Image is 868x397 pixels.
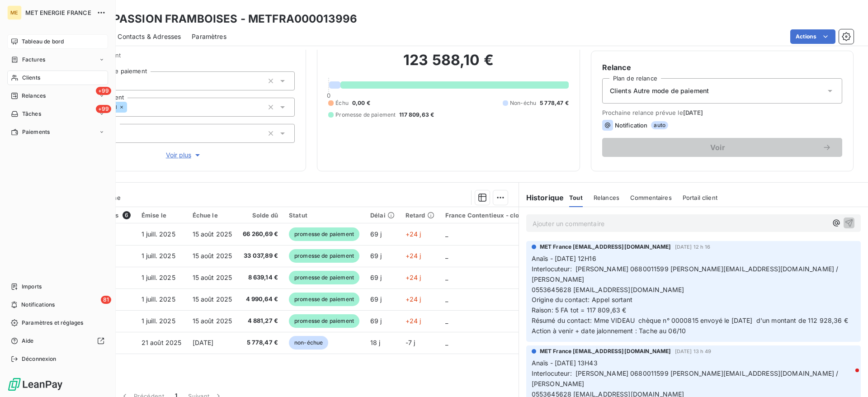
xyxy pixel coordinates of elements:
span: 1 juill. 2025 [142,274,175,281]
span: 15 août 2025 [193,317,232,325]
h2: 123 588,10 € [328,51,568,78]
h6: Relance [602,62,842,73]
span: [DATE] [193,339,214,346]
input: Ajouter une valeur [127,103,134,111]
span: Relances [594,194,619,201]
h6: Historique [519,192,564,203]
span: Non-échu [510,99,536,107]
span: Paramètres et réglages [22,319,83,327]
span: 8 639,14 € [243,273,278,282]
span: _ [445,274,448,281]
span: 81 [101,296,111,304]
span: Clients Autre mode de paiement [610,86,709,95]
span: Échu [335,99,349,107]
span: _ [445,295,448,303]
div: Échue le [193,212,232,219]
span: Raison: 5 FA tot = 117 809,63 € [532,306,627,314]
span: +99 [96,105,111,113]
span: +24 j [406,230,421,238]
span: promesse de paiement [289,227,359,241]
span: Anaïs - [DATE] 12H16 [532,255,596,262]
span: 69 j [370,252,382,260]
span: 66 260,69 € [243,230,278,239]
span: Voir plus [166,151,202,160]
span: Commentaires [630,194,672,201]
div: Statut [289,212,359,219]
span: Imports [22,283,42,291]
span: Prochaine relance prévue le [602,109,842,116]
span: MET France [EMAIL_ADDRESS][DOMAIN_NAME] [540,347,671,355]
span: Résumé du contact: Mme VIDEAU chèque n° 0000815 envoyé le [DATE] d'un montant de 112 928,36 € [532,317,848,324]
span: 4 990,64 € [243,295,278,304]
span: Interlocuteur: [PERSON_NAME] 0680011599 [PERSON_NAME][EMAIL_ADDRESS][DOMAIN_NAME] / [PERSON_NAME] [532,265,840,283]
span: _ [445,230,448,238]
span: 69 j [370,295,382,303]
span: Notification [615,122,648,129]
span: Clients [22,74,40,82]
span: Anaïs - [DATE] 13H43 [532,359,598,367]
span: 21 août 2025 [142,339,182,346]
span: _ [445,252,448,260]
span: Paramètres [192,32,226,41]
span: promesse de paiement [289,314,359,328]
span: +24 j [406,295,421,303]
span: 69 j [370,317,382,325]
button: Voir plus [73,150,295,160]
span: 4 881,27 € [243,317,278,326]
span: Portail client [683,194,717,201]
span: 18 j [370,339,381,346]
span: MET France [EMAIL_ADDRESS][DOMAIN_NAME] [540,243,671,251]
span: _ [445,339,448,346]
span: 15 août 2025 [193,295,232,303]
span: [DATE] 13 h 49 [675,349,712,354]
img: Logo LeanPay [7,377,63,392]
span: Tableau de bord [22,38,64,46]
span: Relances [22,92,46,100]
span: 0,00 € [352,99,370,107]
span: Voir [613,144,822,151]
h3: SCEA PASSION FRAMBOISES - METFRA000013996 [80,11,357,27]
span: +24 j [406,274,421,281]
span: Origine du contact: Appel sortant [532,296,633,303]
span: 15 août 2025 [193,274,232,281]
span: -7 j [406,339,415,346]
span: +24 j [406,252,421,260]
span: Promesse de paiement [335,111,396,119]
span: Notifications [21,301,55,309]
span: 69 j [370,230,382,238]
span: non-échue [289,336,328,350]
span: 5 778,47 € [540,99,569,107]
span: promesse de paiement [289,293,359,306]
div: France Contentieux - cloture [445,212,531,219]
span: [DATE] [683,109,703,116]
span: _ [445,317,448,325]
a: Aide [7,334,108,348]
span: promesse de paiement [289,271,359,284]
span: 0 [327,92,330,99]
span: Contacts & Adresses [118,32,181,41]
span: 1 juill. 2025 [142,252,175,260]
span: 0553645628 [EMAIL_ADDRESS][DOMAIN_NAME] [532,286,684,293]
span: Aide [22,337,34,345]
span: 1 juill. 2025 [142,230,175,238]
span: 1 juill. 2025 [142,317,175,325]
span: 15 août 2025 [193,252,232,260]
span: Factures [22,56,45,64]
span: +99 [96,87,111,95]
div: ME [7,5,22,20]
span: Propriétés Client [73,52,295,64]
span: [DATE] 12 h 16 [675,244,711,250]
div: Solde dû [243,212,278,219]
span: Déconnexion [22,355,57,363]
span: Paiements [22,128,50,136]
span: Tout [569,194,583,201]
div: Délai [370,212,395,219]
span: auto [651,121,668,129]
div: Émise le [142,212,182,219]
span: 117 809,63 € [399,111,434,119]
div: Retard [406,212,434,219]
span: +24 j [406,317,421,325]
button: Actions [790,29,835,44]
span: MET ENERGIE FRANCE [25,9,91,16]
button: Voir [602,138,842,157]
